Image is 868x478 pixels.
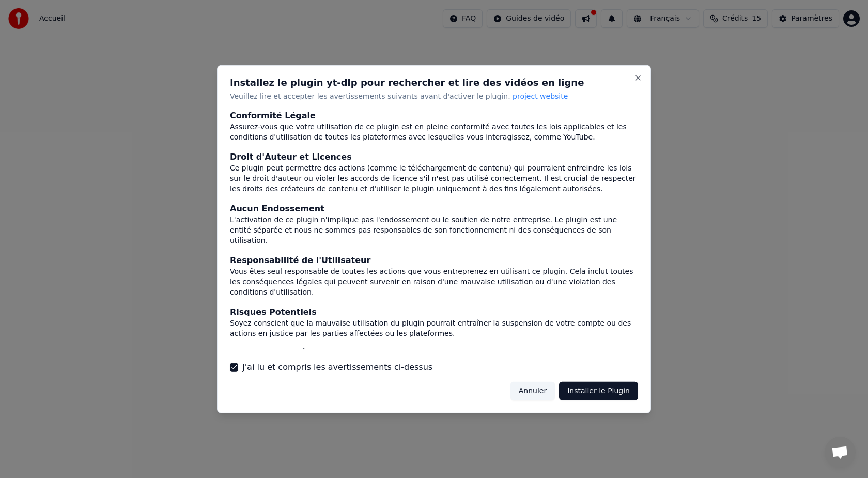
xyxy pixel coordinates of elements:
div: Soyez conscient que la mauvaise utilisation du plugin pourrait entraîner la suspension de votre c... [230,318,638,339]
div: Ce plugin peut permettre des actions (comme le téléchargement de contenu) qui pourraient enfreind... [230,163,638,194]
div: Conformité Légale [230,110,638,122]
label: J'ai lu et compris les avertissements ci-dessus [242,361,432,374]
div: Droit d'Auteur et Licences [230,151,638,163]
div: Assurez-vous que votre utilisation de ce plugin est en pleine conformité avec toutes les lois app... [230,122,638,143]
div: Aucun Endossement [230,203,638,215]
span: project website [513,91,568,100]
button: Annuler [510,382,555,400]
button: Installer le Plugin [559,382,638,400]
div: Risques Potentiels [230,306,638,318]
p: Veuillez lire et accepter les avertissements suivants avant d'activer le plugin. [230,91,638,101]
h2: Installez le plugin yt-dlp pour rechercher et lire des vidéos en ligne [230,78,638,87]
div: Consentement Éclairé [230,347,638,360]
div: Responsabilité de l'Utilisateur [230,254,638,267]
div: L'activation de ce plugin n'implique pas l'endossement ou le soutien de notre entreprise. Le plug... [230,215,638,246]
div: Vous êtes seul responsable de toutes les actions que vous entreprenez en utilisant ce plugin. Cel... [230,267,638,298]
